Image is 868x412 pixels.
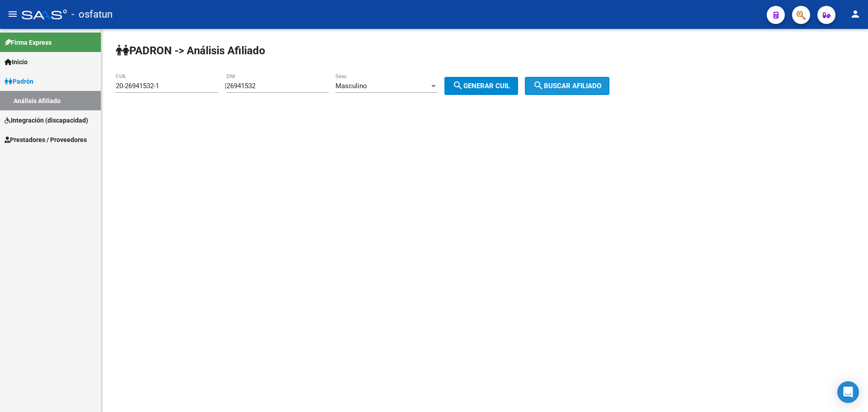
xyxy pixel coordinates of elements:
[7,9,18,19] mat-icon: menu
[116,44,265,57] strong: PADRON -> Análisis Afiliado
[5,135,87,145] span: Prestadores / Proveedores
[5,115,88,125] span: Integración (discapacidad)
[533,80,544,91] mat-icon: search
[525,77,609,95] button: Buscar afiliado
[5,76,33,86] span: Padrón
[533,82,601,90] span: Buscar afiliado
[850,9,861,19] mat-icon: person
[335,82,367,90] span: Masculino
[5,38,52,47] span: Firma Express
[444,77,518,95] button: Generar CUIL
[837,381,859,403] div: Open Intercom Messenger
[453,80,463,91] mat-icon: search
[71,5,113,24] span: - osfatun
[5,57,28,67] span: Inicio
[225,82,525,90] div: |
[453,82,510,90] span: Generar CUIL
